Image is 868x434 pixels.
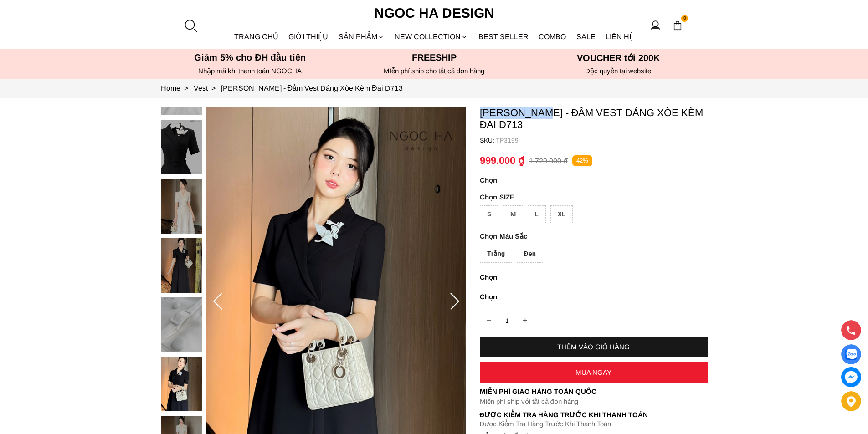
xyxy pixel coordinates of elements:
[480,411,708,419] p: Được Kiểm Tra Hàng Trước Khi Thanh Toán
[480,311,534,330] input: Quantity input
[412,52,457,62] font: Freeship
[503,205,523,223] div: M
[334,25,390,49] div: SẢN PHẨM
[480,245,512,263] div: Trắng
[161,357,202,411] img: Irene Dress - Đầm Vest Dáng Xòe Kèm Đai D713_mini_12
[366,2,503,24] a: Ngoc Ha Design
[283,25,334,49] a: GIỚI THIỆU
[480,420,708,428] p: Được Kiểm Tra Hàng Trước Khi Thanh Toán
[681,15,688,22] span: 0
[161,238,202,293] img: Irene Dress - Đầm Vest Dáng Xòe Kèm Đai D713_mini_10
[550,205,573,223] div: XL
[180,84,192,92] span: >
[480,137,496,144] h6: SKU:
[517,245,543,263] div: Đen
[161,179,202,234] img: Irene Dress - Đầm Vest Dáng Xòe Kèm Đai D713_mini_9
[529,157,568,165] p: 1.729.000 ₫
[194,52,306,62] font: Giảm 5% cho ĐH đầu tiên
[480,205,498,223] div: S
[480,193,708,201] p: SIZE
[161,120,202,174] img: Irene Dress - Đầm Vest Dáng Xòe Kèm Đai D713_mini_8
[572,155,592,167] p: 42%
[473,25,534,49] a: BEST SELLER
[841,344,861,364] a: Display image
[480,398,578,405] font: Miễn phí ship với tất cả đơn hàng
[161,297,202,352] img: Irene Dress - Đầm Vest Dáng Xòe Kèm Đai D713_mini_11
[208,84,219,92] span: >
[529,52,708,63] h5: VOUCHER tới 200K
[480,368,708,376] div: MUA NGAY
[673,20,683,31] img: img-CART-ICON-ksit0nf1
[496,137,708,144] p: TP3199
[601,25,639,49] a: LIÊN HỆ
[480,107,708,131] p: [PERSON_NAME] - Đầm Vest Dáng Xòe Kèm Đai D713
[194,84,221,92] a: Link to Vest
[480,155,524,167] p: 999.000 ₫
[571,25,601,49] a: SALE
[198,67,302,75] font: Nhập mã khi thanh toán NGOCHA
[161,84,194,92] a: Link to Home
[480,232,682,240] p: Màu Sắc
[845,349,857,360] img: Display image
[480,388,596,395] font: Miễn phí giao hàng toàn quốc
[528,205,546,223] div: L
[534,25,571,49] a: Combo
[390,25,473,49] a: NEW COLLECTION
[221,84,403,92] a: Link to Irene Dress - Đầm Vest Dáng Xòe Kèm Đai D713
[841,367,861,387] a: messenger
[480,343,708,351] div: THÊM VÀO GIỎ HÀNG
[345,67,524,75] h6: MIễn phí ship cho tất cả đơn hàng
[229,25,284,49] a: TRANG CHỦ
[529,67,708,75] h6: Độc quyền tại website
